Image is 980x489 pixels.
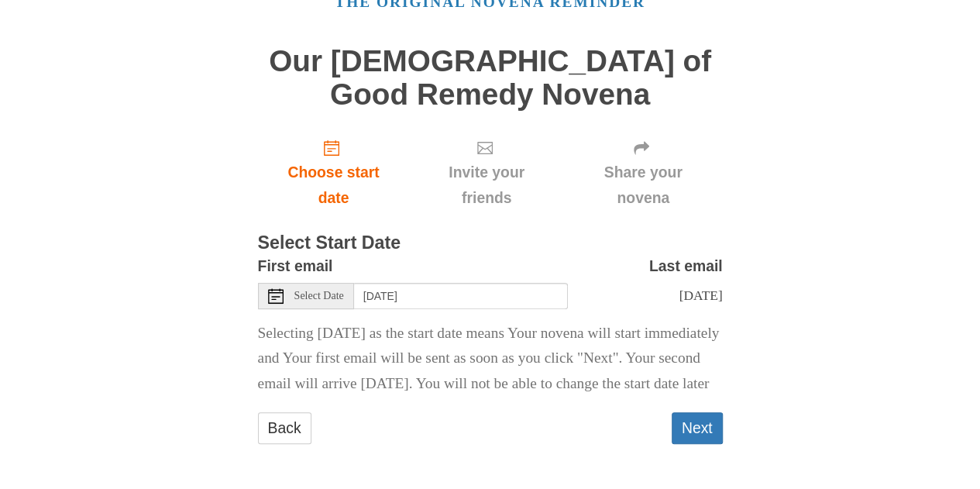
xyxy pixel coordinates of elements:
div: Click "Next" to confirm your start date first. [564,126,723,219]
h1: Our [DEMOGRAPHIC_DATA] of Good Remedy Novena [258,45,723,111]
span: [DATE] [679,288,722,303]
span: Invite your friends [425,160,548,211]
span: Share your novena [579,160,707,211]
button: Next [672,412,723,444]
span: Choose start date [273,160,394,211]
a: Back [258,412,311,444]
label: Last email [649,253,723,279]
h3: Select Start Date [258,233,723,253]
p: Selecting [DATE] as the start date means Your novena will start immediately and Your first email ... [258,321,723,398]
div: Click "Next" to confirm your start date first. [409,126,563,219]
span: Select Date [294,291,344,301]
label: First email [258,253,333,279]
a: Choose start date [258,126,410,219]
input: Use the arrow keys to pick a date [354,283,568,309]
